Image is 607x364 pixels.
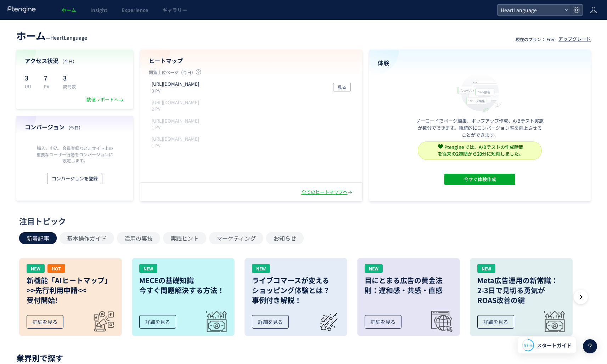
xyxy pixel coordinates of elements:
p: 3 [63,72,76,83]
h3: 新機能「AIヒートマップ」 >>先行利用申請<< 受付開始! [27,275,114,305]
p: 3 [25,72,35,83]
p: https://heart-language.jp/services/website [152,136,199,142]
p: 業界別で探す [16,355,591,360]
button: コンバージョンを登録 [47,173,102,184]
p: 1 PV [152,142,202,149]
div: 詳細を見る [139,315,176,329]
div: HOT [47,264,65,273]
span: 見る [338,83,346,91]
div: 詳細を見る [252,315,289,329]
p: https://heart-language.jp/contact [152,118,199,124]
div: 詳細を見る [365,315,401,329]
span: スタートガイド [537,342,572,349]
span: Ptengine では、A/Bテストの作成時間 を従来の2週間から20分に短縮しました。 [438,144,523,157]
button: お知らせ [266,232,304,244]
div: アップグレード [558,36,591,43]
button: 見る [333,83,351,91]
div: NEW [252,264,270,273]
span: Experience [122,6,148,13]
a: NEW目にとまる広告の黄金法則：違和感・共感・直感詳細を見る [357,258,460,336]
div: NEW [477,264,495,273]
span: HeartLanguage [50,34,87,41]
div: NEW [139,264,157,273]
p: 現在のプラン： Free [516,36,556,42]
a: NEWMeta広告運用の新常識：2-3日で見切る勇気がROAS改善の鍵詳細を見る [470,258,573,336]
h3: Meta広告運用の新常識： 2-3日で見切る勇気が ROAS改善の鍵 [477,275,565,305]
div: 全てのヒートマップへ [302,189,354,196]
span: （今日） [66,124,83,130]
div: 注目トピック [19,215,584,226]
div: 数値レポートへ [86,96,125,103]
p: https://heart-language.jp [152,81,199,88]
h3: MECEの基礎知識 今すぐ問題解決する方法！ [139,275,227,295]
h4: ヒートマップ [149,57,354,65]
p: UU [25,83,35,89]
p: https://heart-language.jp/about/overview [152,99,199,106]
a: NEWライブコマースが変えるショッピング体験とは？事例付き解説！詳細を見る [245,258,347,336]
h3: ライブコマースが変える ショッピング体験とは？ 事例付き解説！ [252,275,340,305]
h4: コンバージョン [25,123,125,131]
span: 57% [524,342,533,348]
div: — [16,28,87,43]
img: svg+xml,%3c [438,144,443,149]
a: NEWMECEの基礎知識今すぐ問題解決する方法！詳細を見る [132,258,235,336]
span: Insight [90,6,107,13]
div: 詳細を見る [27,315,63,329]
div: 詳細を見る [477,315,514,329]
img: home_experience_onbo_jp-C5-EgdA0.svg [454,71,506,113]
span: HeartLanguage [499,5,562,15]
button: マーケティング [209,232,263,244]
div: NEW [27,264,45,273]
h3: 目にとまる広告の黄金法則：違和感・共感・直感 [365,275,453,295]
p: 1 PV [152,124,202,130]
button: 新着記事 [19,232,57,244]
p: 7 [44,72,55,83]
span: ホーム [16,28,46,43]
div: NEW [365,264,383,273]
span: ギャラリー [162,6,187,13]
span: 今すぐ体験作成 [464,174,496,185]
button: 基本操作ガイド [60,232,114,244]
p: PV [44,83,55,89]
h4: アクセス状況 [25,57,125,65]
p: 閲覧上位ページ（今日） [149,69,354,78]
p: 訪問数 [63,83,76,89]
p: 2 PV [152,106,202,112]
button: 実践ヒント [163,232,206,244]
span: ホーム [61,6,76,13]
p: 3 PV [152,88,202,94]
p: 購入、申込、会員登録など、サイト上の重要なユーザー行動をコンバージョンに設定します。 [35,145,115,163]
button: 今すぐ体験作成 [444,174,515,185]
h4: 体験 [378,59,583,67]
p: ノーコードでページ編集、ポップアップ作成、A/Bテスト実施が数分でできます。継続的にコンバージョン率を向上させることができます。 [416,117,544,139]
button: 活用の裏技 [117,232,160,244]
a: NEWHOT新機能「AIヒートマップ」>>先行利用申請<<受付開始!詳細を見る [19,258,122,336]
span: コンバージョンを登録 [52,173,98,184]
span: （今日） [60,58,77,64]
